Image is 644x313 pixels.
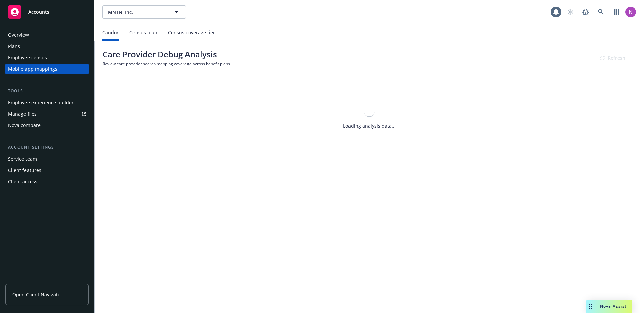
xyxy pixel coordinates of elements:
a: Mobile app mappings [5,64,89,74]
a: Client access [5,176,89,187]
p: Loading analysis data... [343,122,396,129]
div: Client access [8,176,37,187]
div: Plans [8,41,20,52]
a: Start snowing [563,5,577,19]
div: Manage files [8,109,37,119]
a: Accounts [5,3,89,21]
a: Client features [5,165,89,176]
a: Employee census [5,52,89,63]
a: Switch app [610,5,623,19]
div: Nova compare [8,120,41,131]
div: Candor [102,30,119,35]
span: Nova Assist [600,303,627,309]
div: Client features [8,165,41,176]
a: Plans [5,41,89,52]
div: Employee experience builder [8,97,74,108]
img: photo [625,7,636,17]
div: Mobile app mappings [8,64,57,74]
p: Review care provider search mapping coverage across benefit plans [103,61,230,67]
a: Employee experience builder [5,97,89,108]
button: Nova Assist [586,300,632,313]
div: Census coverage tier [168,30,215,35]
div: Drag to move [586,300,595,313]
span: Accounts [28,9,49,15]
div: Employee census [8,52,47,63]
div: Census plan [129,30,157,35]
a: Manage files [5,109,89,119]
div: Service team [8,153,37,164]
span: MNTN, Inc. [108,9,166,16]
span: Open Client Navigator [12,291,62,298]
div: Overview [8,29,29,40]
div: Account settings [5,144,89,151]
a: Report a Bug [579,5,592,19]
a: Nova compare [5,120,89,131]
a: Search [594,5,608,19]
h1: Care Provider Debug Analysis [103,49,230,60]
a: Service team [5,153,89,164]
button: MNTN, Inc. [102,5,186,19]
a: Overview [5,29,89,40]
div: Tools [5,88,89,95]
